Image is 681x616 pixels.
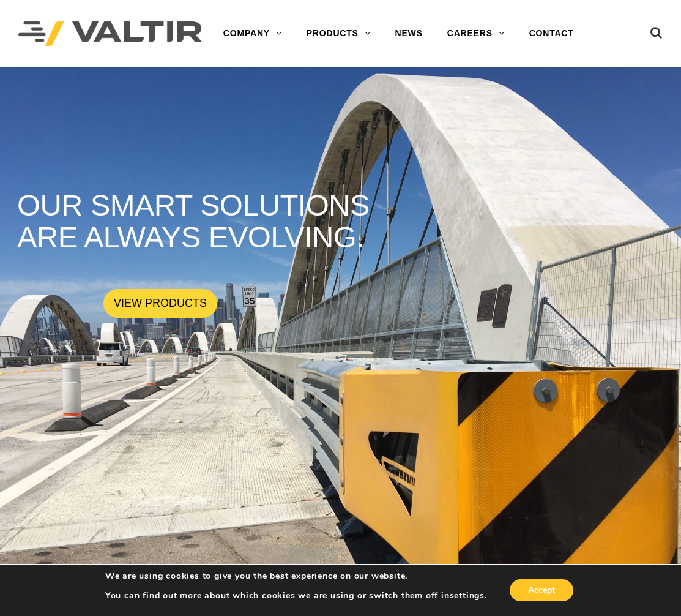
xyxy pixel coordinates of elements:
a: NEWS [383,21,435,46]
a: CONTACT [517,21,586,46]
p: You can find out more about which cookies we are using or switch them off in . [105,590,487,601]
a: CAREERS [435,21,517,46]
rs-layer: OUR SMART SOLUTIONS ARE ALWAYS EVOLVING. [17,189,402,254]
button: Accept [510,579,573,601]
a: PRODUCTS [294,21,383,46]
img: Valtir [18,21,202,47]
a: COMPANY [211,21,294,46]
a: VIEW PRODUCTS [103,289,217,318]
p: We are using cookies to give you the best experience on our website. [105,571,487,582]
button: settings [450,590,485,601]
